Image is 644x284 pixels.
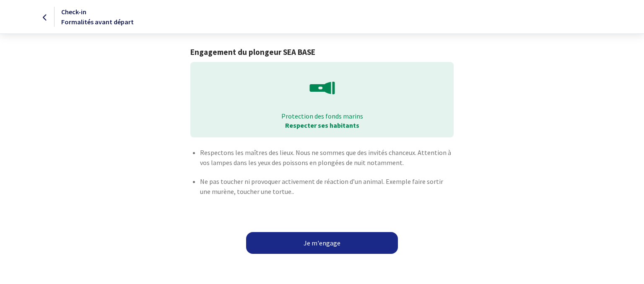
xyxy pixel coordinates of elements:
p: Respectons les maîtres des lieux. Nous ne sommes que des invités chanceux. Attention à vos lampes... [200,147,453,168]
button: Je m'engage [246,232,398,254]
strong: Respecter ses habitants [285,121,359,129]
h1: Engagement du plongeur SEA BASE [190,47,453,57]
span: Check-in Formalités avant départ [61,8,134,26]
p: Ne pas toucher ni provoquer activement de réaction d’un animal. Exemple faire sortir une murène, ... [200,176,453,196]
p: Protection des fonds marins [196,111,447,121]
